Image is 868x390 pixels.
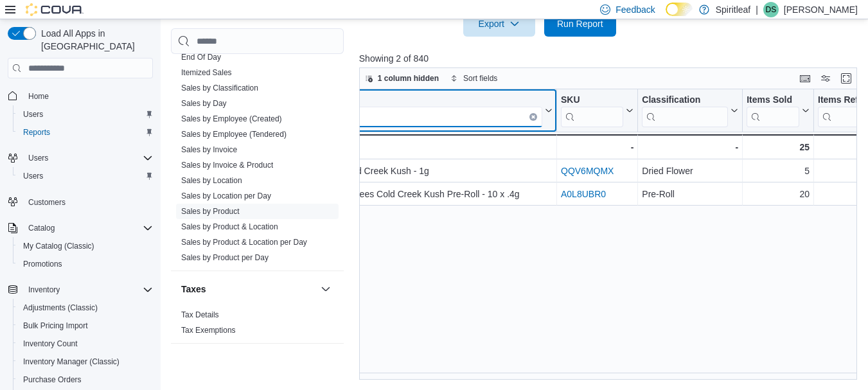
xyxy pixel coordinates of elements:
[13,353,158,371] button: Inventory Manager (Classic)
[360,71,444,86] button: 1 column hidden
[529,113,537,121] button: Clear input
[23,127,50,137] span: Reports
[18,168,48,184] a: Users
[181,161,273,170] a: Sales by Invoice & Product
[666,3,693,16] input: Dark Mode
[18,238,153,254] span: My Catalog (Classic)
[181,283,206,296] h3: Taxes
[305,94,553,127] button: ProductClear input
[181,130,287,140] span: Sales by Employee (Tendered)
[818,71,833,86] button: Display options
[181,310,219,321] span: Tax Details
[181,53,221,62] a: End Of Day
[818,94,865,127] div: Items Ref
[28,197,66,208] span: Customers
[3,219,158,237] button: Catalog
[181,161,273,171] span: Sales by Invoice & Product
[23,339,78,349] span: Inventory Count
[747,94,799,127] div: Items Sold
[23,321,88,331] span: Bulk Pricing Import
[28,285,60,295] span: Inventory
[23,220,153,236] span: Catalog
[23,259,62,269] span: Promotions
[3,86,158,105] button: Home
[181,254,269,263] a: Sales by Product per Day
[463,11,535,37] button: Export
[3,281,158,299] button: Inventory
[181,145,237,155] span: Sales by Invoice
[18,300,103,315] a: Adjustments (Classic)
[13,105,158,123] button: Users
[642,164,738,179] div: Dried Flower
[13,123,158,141] button: Reports
[747,164,810,179] div: 5
[13,237,158,255] button: My Catalog (Classic)
[181,326,236,336] span: Tax Exemptions
[36,27,153,53] span: Load All Apps in [GEOGRAPHIC_DATA]
[23,303,98,313] span: Adjustments (Classic)
[181,207,240,217] span: Sales by Product
[766,2,777,17] span: DS
[763,2,779,17] div: Danielle S
[28,153,48,163] span: Users
[181,222,278,233] span: Sales by Product & Location
[747,187,810,202] div: 20
[13,255,158,273] button: Promotions
[18,125,153,140] span: Reports
[3,193,158,211] button: Customers
[561,94,623,127] div: SKU URL
[305,94,542,107] div: Product
[181,84,258,94] span: Sales by Classification
[13,299,158,317] button: Adjustments (Classic)
[28,223,55,233] span: Catalog
[181,100,227,109] a: Sales by Day
[784,2,858,17] p: [PERSON_NAME]
[305,94,542,127] div: Product
[23,89,54,104] a: Home
[23,109,43,120] span: Users
[561,166,614,177] a: QQV6MQMX
[13,335,158,353] button: Inventory Count
[181,68,232,78] span: Itemized Sales
[181,130,287,139] a: Sales by Employee (Tendered)
[471,11,527,37] span: Export
[23,150,153,166] span: Users
[181,177,242,186] a: Sales by Location
[359,52,862,65] p: Showing 2 of 840
[23,195,71,210] a: Customers
[666,16,666,17] span: Dark Mode
[756,2,758,17] p: |
[171,308,344,344] div: Taxes
[181,283,315,296] button: Taxes
[23,282,153,297] span: Inventory
[747,139,810,155] div: 25
[181,176,242,186] span: Sales by Location
[18,372,153,387] span: Purchase Orders
[561,94,633,127] button: SKU
[18,336,153,351] span: Inventory Count
[23,282,65,297] button: Inventory
[18,125,55,140] a: Reports
[378,73,439,84] span: 1 column hidden
[318,282,333,297] button: Taxes
[838,71,854,86] button: Enter fullscreen
[561,190,606,200] a: A0L8UBR0
[3,149,158,167] button: Users
[28,91,49,102] span: Home
[23,171,43,181] span: Users
[26,3,84,16] img: Cova
[23,87,153,103] span: Home
[181,311,219,320] a: Tax Details
[181,114,282,125] span: Sales by Employee (Created)
[561,139,633,155] div: -
[616,3,655,16] span: Feedback
[13,167,158,185] button: Users
[18,372,87,387] a: Purchase Orders
[18,354,153,369] span: Inventory Manager (Classic)
[181,99,227,109] span: Sales by Day
[18,256,67,272] a: Promotions
[23,220,60,236] button: Catalog
[181,238,307,247] a: Sales by Product & Location per Day
[561,94,623,107] div: SKU
[171,50,344,271] div: Sales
